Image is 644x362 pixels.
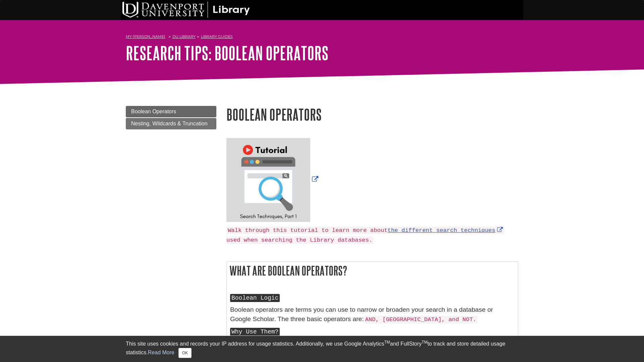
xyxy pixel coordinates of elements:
a: Boolean Operators [126,106,216,117]
a: My [PERSON_NAME] [126,34,165,40]
span: Boolean Operators [131,109,176,114]
kbd: Boolean Logic [230,294,280,302]
sup: TM [384,340,390,345]
h1: Boolean Operators [226,106,518,123]
div: Guide Page Menu [126,106,216,129]
kbd: Why Use Them? [230,328,280,336]
p: Boolean operators are terms you can use to narrow or broaden your search in a database or Google ... [230,305,515,324]
a: Read More [148,350,174,355]
nav: breadcrumb [126,32,518,43]
img: DU Library [122,2,250,18]
code: Walk through this tutorial to learn more about used when searching the Library databases. [226,227,504,244]
a: Library Guides [201,34,233,39]
img: tutorial search techniques [226,138,310,222]
sup: TM [422,340,427,345]
a: Link opens in new window [388,227,504,234]
h2: What are Boolean Operators? [227,262,518,280]
code: AND, [GEOGRAPHIC_DATA], and NOT. [364,316,478,323]
a: Research Tips: Boolean Operators [126,43,328,63]
a: DU Library [172,34,196,39]
span: Nesting, Wildcards & Truncation [131,121,208,126]
a: Link opens in new window [226,176,320,183]
div: This site uses cookies and records your IP address for usage statistics. Additionally, we use Goo... [126,340,518,358]
a: Nesting, Wildcards & Truncation [126,118,216,129]
button: Close [178,348,192,358]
